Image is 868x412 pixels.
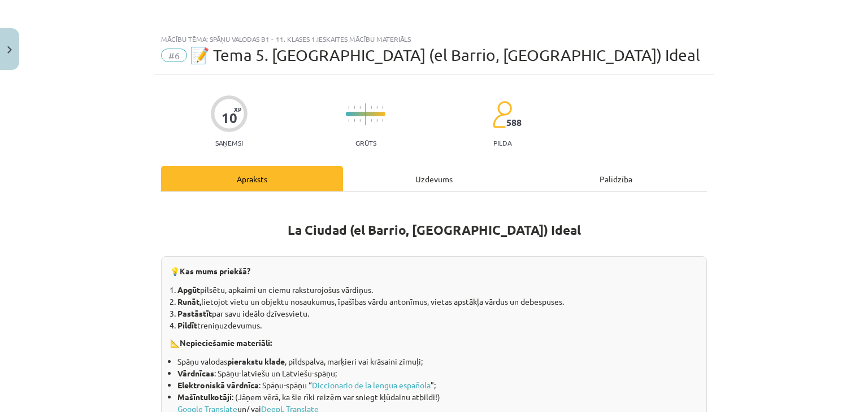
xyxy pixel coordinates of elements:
[493,139,511,147] p: pilda
[376,106,377,109] img: icon-short-line-57e1e144782c952c97e751825c79c345078a6d821885a25fce030b3d8c18986b.svg
[365,103,366,125] img: icon-long-line-d9ea69661e0d244f92f715978eff75569469978d946b2353a9bb055b3ed8787d.svg
[354,119,355,122] img: icon-short-line-57e1e144782c952c97e751825c79c345078a6d821885a25fce030b3d8c18986b.svg
[161,49,187,62] span: #6
[506,117,522,128] span: 588
[227,356,285,366] b: pierakstu klade
[355,139,376,147] p: Grūts
[177,356,698,367] li: Spāņu valodas , pildspalva, marķieri vai krāsaini zīmuļi;
[359,106,361,109] img: icon-short-line-57e1e144782c952c97e751825c79c345078a6d821885a25fce030b3d8c18986b.svg
[190,46,700,64] span: 📝 Tema 5. [GEOGRAPHIC_DATA] (el Barrio, [GEOGRAPHIC_DATA]) Ideal
[177,380,259,390] b: Elektroniskā vārdnīca
[177,308,698,319] li: par savu ideālo dzīvesvietu.
[288,222,581,238] strong: La Ciudad (el Barrio, [GEOGRAPHIC_DATA]) Ideal
[371,119,372,122] img: icon-short-line-57e1e144782c952c97e751825c79c345078a6d821885a25fce030b3d8c18986b.svg
[348,119,349,122] img: icon-short-line-57e1e144782c952c97e751825c79c345078a6d821885a25fce030b3d8c18986b.svg
[234,106,241,112] span: XP
[170,265,698,277] p: 💡
[348,106,349,109] img: icon-short-line-57e1e144782c952c97e751825c79c345078a6d821885a25fce030b3d8c18986b.svg
[211,139,248,147] p: Saņemsi
[170,337,698,349] p: 📐
[371,106,372,109] img: icon-short-line-57e1e144782c952c97e751825c79c345078a6d821885a25fce030b3d8c18986b.svg
[382,119,383,122] img: icon-short-line-57e1e144782c952c97e751825c79c345078a6d821885a25fce030b3d8c18986b.svg
[180,266,250,276] strong: Kas mums priekšā?
[177,284,200,295] b: Apgūt
[312,380,431,390] a: Diccionario de la lengua española
[343,166,525,191] div: Uzdevums
[525,166,707,191] div: Palīdzība
[359,119,361,122] img: icon-short-line-57e1e144782c952c97e751825c79c345078a6d821885a25fce030b3d8c18986b.svg
[161,166,343,191] div: Apraksts
[161,35,707,43] div: Mācību tēma: Spāņu valodas b1 - 11. klases 1.ieskaites mācību materiāls
[7,46,12,54] img: icon-close-lesson-0947bae3869378f0d4975bcd49f059093ad1ed9edebbc8119c70593378902aed.svg
[177,368,214,378] b: Vārdnīcas
[492,100,512,129] img: students-c634bb4e5e11cddfef0936a35e636f08e4e9abd3cc4e673bd6f9a4125e45ecb1.svg
[382,106,383,109] img: icon-short-line-57e1e144782c952c97e751825c79c345078a6d821885a25fce030b3d8c18986b.svg
[376,119,377,122] img: icon-short-line-57e1e144782c952c97e751825c79c345078a6d821885a25fce030b3d8c18986b.svg
[177,367,698,379] li: : Spāņu-latviešu un Latviešu-spāņu;
[177,392,232,402] b: Mašīntulkotāji
[177,296,698,308] li: lietojot vietu un objektu nosaukumus, īpašības vārdu antonīmus, vietas apstākļa vārdus un debespu...
[180,338,272,348] strong: Nepieciešamie materiāli:
[177,296,201,306] b: Runāt,
[177,379,698,391] li: : Spāņu-spāņu “ ”;
[177,319,698,331] li: treniņuzdevumus.
[354,106,355,109] img: icon-short-line-57e1e144782c952c97e751825c79c345078a6d821885a25fce030b3d8c18986b.svg
[177,284,698,296] li: pilsētu, apkaimi un ciemu raksturojošus vārdiņus.
[177,320,197,330] b: Pildīt
[222,110,237,126] div: 10
[177,308,212,318] b: Pastāstīt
